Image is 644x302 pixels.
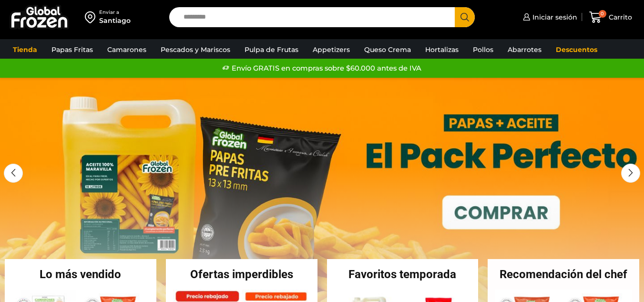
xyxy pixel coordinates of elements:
a: Appetizers [308,41,355,59]
span: Carrito [606,12,632,22]
h2: Lo más vendido [5,269,156,280]
a: Pollos [468,41,498,59]
div: Santiago [99,16,131,25]
a: Pulpa de Frutas [240,41,303,59]
a: Hortalizas [420,41,463,59]
div: Enviar a [99,9,131,16]
a: Pescados y Mariscos [156,41,235,59]
a: Camarones [102,41,151,59]
h2: Ofertas imperdibles [166,269,317,280]
a: Queso Crema [359,41,416,59]
h2: Recomendación del chef [488,269,639,280]
div: Previous slide [4,164,23,183]
span: Iniciar sesión [530,12,577,22]
h2: Favoritos temporada [327,269,479,280]
a: Iniciar sesión [521,8,577,27]
a: 0 Carrito [587,6,634,29]
button: Search button [455,7,475,27]
a: Papas Fritas [47,41,98,59]
a: Abarrotes [503,41,546,59]
a: Tienda [8,41,42,59]
a: Descuentos [551,41,602,59]
span: 0 [599,10,606,18]
img: address-field-icon.svg [85,9,99,25]
div: Next slide [621,164,640,183]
